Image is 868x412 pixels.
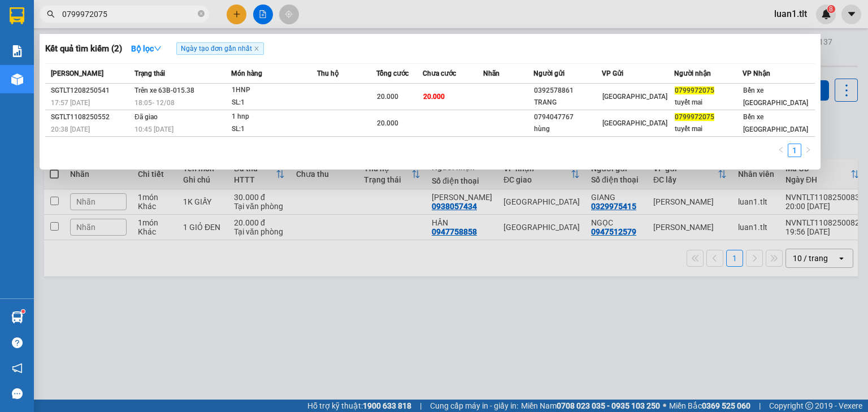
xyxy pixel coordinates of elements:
[232,84,316,97] div: 1HNP
[533,70,565,77] span: Người gửi
[154,45,162,53] span: down
[51,111,131,123] div: SGTLT1108250552
[47,10,55,18] span: search
[602,119,667,127] span: [GEOGRAPHIC_DATA]
[12,388,23,399] span: message
[12,363,23,374] span: notification
[805,146,811,153] span: right
[131,44,162,53] strong: Bộ lọc
[675,97,742,109] div: tuyết mai
[10,7,24,24] img: logo-vxr
[675,113,714,121] span: 0799972075
[675,86,714,94] span: 0799972075
[743,86,808,107] span: Bến xe [GEOGRAPHIC_DATA]
[122,40,171,58] button: Bộ lọcdown
[198,10,205,17] span: close-circle
[62,8,196,20] input: Tìm tên, số ĐT hoặc mã đơn
[51,85,131,97] div: SGTLT1208250541
[11,311,23,323] img: warehouse-icon
[232,123,316,136] div: SL: 1
[134,70,165,77] span: Trạng thái
[377,93,398,101] span: 20.000
[176,42,264,55] span: Ngày tạo đơn gần nhất
[12,337,23,348] span: question-circle
[423,70,456,77] span: Chưa cước
[11,45,23,57] img: solution-icon
[21,310,25,313] sup: 1
[774,144,788,157] button: left
[675,123,742,135] div: tuyết mai
[483,70,500,77] span: Nhãn
[134,86,194,94] span: Trên xe 63B-015.38
[198,9,205,20] span: close-circle
[674,70,711,77] span: Người nhận
[423,93,445,101] span: 20.000
[254,46,259,51] span: close
[317,70,338,77] span: Thu hộ
[778,146,784,153] span: left
[774,144,788,157] li: Previous Page
[11,73,23,85] img: warehouse-icon
[51,125,90,133] span: 20:38 [DATE]
[232,97,316,109] div: SL: 1
[602,93,667,101] span: [GEOGRAPHIC_DATA]
[45,43,122,55] h3: Kết quả tìm kiếm ( 2 )
[134,113,158,121] span: Đã giao
[134,99,175,107] span: 18:05 - 12/08
[743,113,808,133] span: Bến xe [GEOGRAPHIC_DATA]
[788,144,801,157] a: 1
[51,70,103,77] span: [PERSON_NAME]
[376,70,409,77] span: Tổng cước
[801,144,815,157] li: Next Page
[134,125,173,133] span: 10:45 [DATE]
[788,144,801,157] li: 1
[231,70,262,77] span: Món hàng
[602,70,623,77] span: VP Gửi
[51,99,90,107] span: 17:57 [DATE]
[534,97,601,109] div: TRANG
[743,70,770,77] span: VP Nhận
[534,123,601,135] div: hùng
[534,111,601,123] div: 0794047767
[801,144,815,157] button: right
[377,119,398,127] span: 20.000
[534,85,601,97] div: 0392578861
[232,111,316,123] div: 1 hnp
